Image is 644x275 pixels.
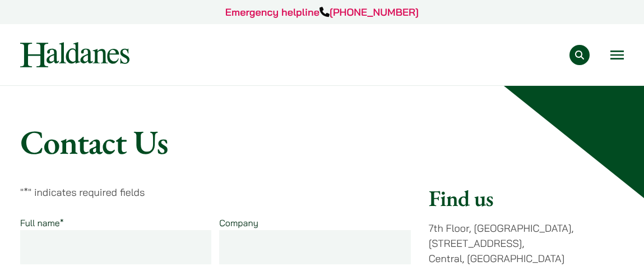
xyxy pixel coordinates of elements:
[219,217,258,228] label: Company
[569,45,590,65] button: Search
[20,122,624,162] h1: Contact Us
[225,6,419,19] a: Emergency helpline[PHONE_NUMBER]
[610,51,624,59] button: Open menu
[20,42,129,67] img: Logo of Haldanes
[429,185,624,212] h2: Find us
[20,217,64,228] label: Full name
[20,185,411,200] p: " " indicates required fields
[429,221,624,266] p: 7th Floor, [GEOGRAPHIC_DATA], [STREET_ADDRESS], Central, [GEOGRAPHIC_DATA]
